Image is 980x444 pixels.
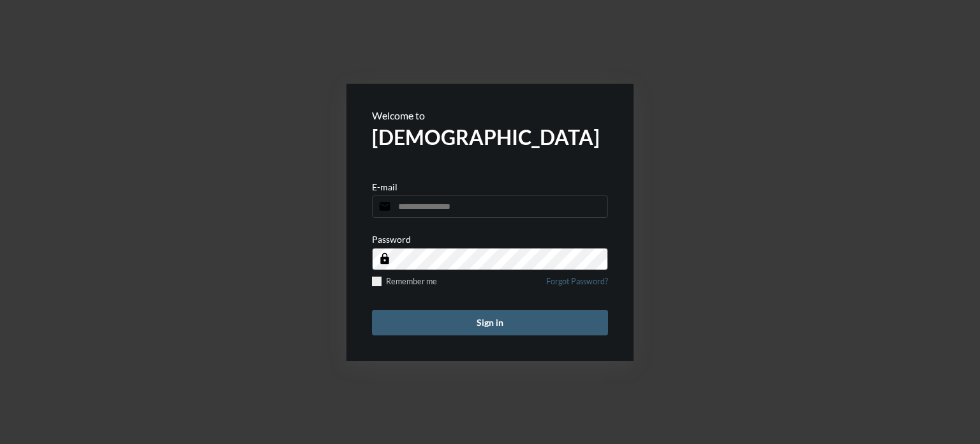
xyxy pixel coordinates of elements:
[372,277,437,286] label: Remember me
[372,109,608,121] p: Welcome to
[372,125,608,149] h2: [DEMOGRAPHIC_DATA]
[372,234,411,245] p: Password
[372,181,397,192] p: E-mail
[372,310,608,335] button: Sign in
[546,277,608,294] a: Forgot Password?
